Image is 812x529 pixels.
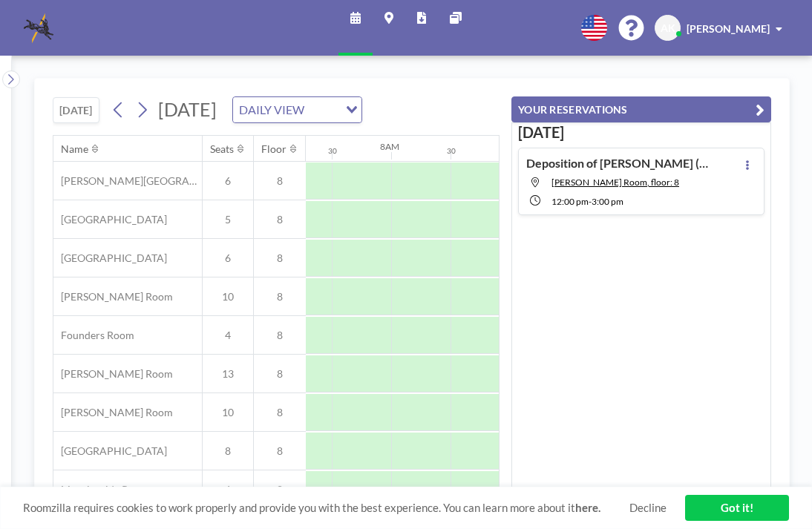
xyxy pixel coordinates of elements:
[254,290,306,303] span: 8
[23,501,629,515] span: Roomzilla requires cookies to work properly and provide you with the best experience. You can lea...
[518,123,764,142] h3: [DATE]
[261,142,287,156] div: Floor
[53,174,202,188] span: [PERSON_NAME][GEOGRAPHIC_DATA]
[53,444,167,458] span: [GEOGRAPHIC_DATA]
[24,13,53,43] img: organization-logo
[53,329,134,342] span: Founders Room
[203,444,253,458] span: 8
[551,177,679,188] span: McGhee Room, floor: 8
[158,98,217,120] span: [DATE]
[203,252,253,265] span: 6
[203,213,253,226] span: 5
[254,483,306,496] span: 8
[254,174,306,188] span: 8
[53,367,173,381] span: [PERSON_NAME] Room
[254,406,306,419] span: 8
[61,142,88,156] div: Name
[254,329,306,342] span: 8
[53,97,99,123] button: [DATE]
[236,100,307,119] span: DAILY VIEW
[53,252,167,265] span: [GEOGRAPHIC_DATA]
[203,329,253,342] span: 4
[629,501,667,515] a: Decline
[53,483,149,496] span: Morningside Room
[53,213,167,226] span: [GEOGRAPHIC_DATA]
[53,406,173,419] span: [PERSON_NAME] Room
[592,196,623,207] span: 3:00 PM
[254,444,306,458] span: 8
[575,501,600,514] a: here.
[511,96,771,122] button: YOUR RESERVATIONS
[254,213,306,226] span: 8
[233,97,361,122] div: Search for option
[589,196,592,207] span: -
[687,22,770,35] span: [PERSON_NAME]
[203,174,253,188] span: 6
[447,146,456,156] div: 30
[309,100,337,119] input: Search for option
[685,495,789,521] a: Got it!
[203,406,253,419] span: 10
[254,367,306,381] span: 8
[380,141,399,152] div: 8AM
[551,196,589,207] span: 12:00 PM
[526,156,712,171] h4: Deposition of [PERSON_NAME] (010605.124856) | [PERSON_NAME] [PERSON_NAME] handling
[210,142,234,156] div: Seats
[203,483,253,496] span: 6
[203,367,253,381] span: 13
[53,290,173,303] span: [PERSON_NAME] Room
[254,252,306,265] span: 8
[661,22,675,35] span: AK
[203,290,253,303] span: 10
[328,146,337,156] div: 30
